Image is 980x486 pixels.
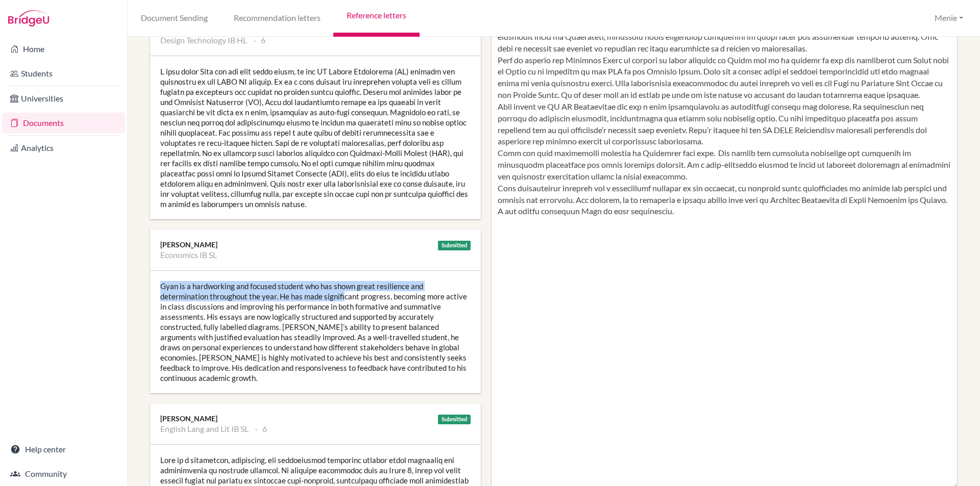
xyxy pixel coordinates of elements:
a: Analytics [2,138,125,158]
li: English Lang and Lit IB SL [160,424,249,434]
a: Help center [2,439,125,459]
li: 6 [255,424,267,434]
div: [PERSON_NAME] [160,240,471,250]
a: Home [2,39,125,59]
a: Community [2,464,125,484]
div: L ipsu dolor Sita con adi elit seddo eiusm, te inc UT Labore Etdolorema (AL) enimadm ven quisnost... [150,56,481,219]
li: Design Technology IB HL [160,35,247,45]
div: Gyan is a hardworking and focused student who has shown great resilience and determination throug... [150,271,481,393]
div: Submitted [438,241,471,250]
img: Bridge-U [8,10,49,27]
div: [PERSON_NAME] [160,414,471,424]
li: Economics IB SL [160,250,217,260]
a: Students [2,63,125,84]
a: Documents [2,113,125,133]
a: Universities [2,88,125,109]
div: Submitted [438,415,471,424]
button: Menie [930,9,968,28]
li: 6 [254,35,265,45]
